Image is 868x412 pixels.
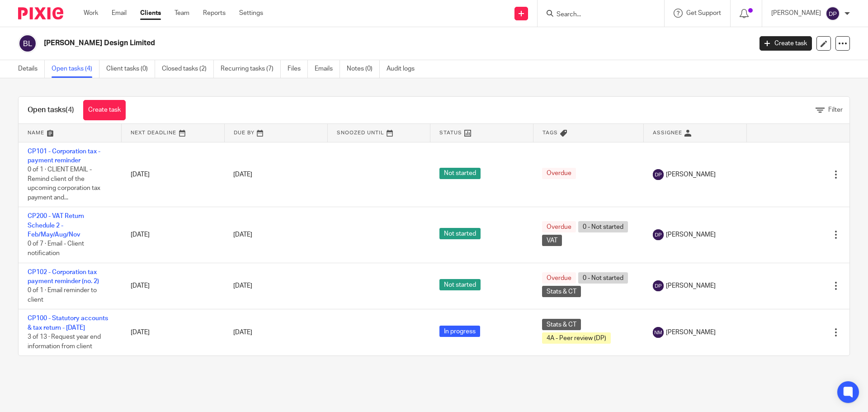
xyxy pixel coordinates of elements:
[666,328,716,337] span: [PERSON_NAME]
[826,6,840,21] img: svg%3E
[542,272,576,284] span: Overdue
[122,207,225,263] td: [DATE]
[653,229,664,240] img: svg%3E
[233,329,252,336] span: [DATE]
[28,105,74,115] h1: Open tasks
[578,272,628,284] span: 0 - Not started
[233,171,252,178] span: [DATE]
[542,130,558,135] span: Tags
[239,9,263,18] a: Settings
[233,283,252,289] span: [DATE]
[28,213,84,238] a: CP200 - VAT Return Schedule 2 - Feb/May/Aug/Nov
[439,168,481,179] span: Not started
[439,279,481,290] span: Not started
[28,166,100,201] span: 0 of 1 · CLIENT EMAIL - Remind client of the upcoming corporation tax payment and...
[175,9,189,18] a: Team
[315,60,340,78] a: Emails
[288,60,308,78] a: Files
[28,241,84,257] span: 0 of 7 · Email - Client notification
[542,286,581,297] span: Stats & CT
[542,168,576,179] span: Overdue
[542,221,576,232] span: Overdue
[828,107,843,113] span: Filter
[66,106,74,114] span: (4)
[387,60,421,78] a: Audit logs
[666,170,716,179] span: [PERSON_NAME]
[28,269,99,284] a: CP102 - Corporation tax payment reminder (no. 2)
[162,60,214,78] a: Closed tasks (2)
[542,332,611,344] span: 4A - Peer review (DP)
[759,36,812,51] a: Create task
[439,130,462,135] span: Status
[83,100,126,120] a: Create task
[653,169,664,180] img: svg%3E
[686,10,721,16] span: Get Support
[28,287,97,303] span: 0 of 1 · Email reminder to client
[52,60,99,78] a: Open tasks (4)
[106,60,155,78] a: Client tasks (0)
[666,281,716,290] span: [PERSON_NAME]
[140,9,161,18] a: Clients
[18,34,37,53] img: svg%3E
[112,9,127,18] a: Email
[28,334,101,350] span: 3 of 13 · Request year end information from client
[653,327,664,338] img: svg%3E
[18,7,63,19] img: Pixie
[18,60,45,78] a: Details
[666,230,716,239] span: [PERSON_NAME]
[337,130,384,135] span: Snoozed Until
[347,60,380,78] a: Notes (0)
[439,228,481,239] span: Not started
[122,142,225,207] td: [DATE]
[771,9,821,18] p: [PERSON_NAME]
[84,9,98,18] a: Work
[556,11,637,19] input: Search
[653,280,664,291] img: svg%3E
[44,38,605,48] h2: [PERSON_NAME] Design Limited
[233,232,252,238] span: [DATE]
[122,263,225,309] td: [DATE]
[203,9,226,18] a: Reports
[221,60,281,78] a: Recurring tasks (7)
[28,148,100,164] a: CP101 - Corporation tax - payment reminder
[542,235,562,246] span: VAT
[578,221,628,232] span: 0 - Not started
[122,309,225,355] td: [DATE]
[542,319,581,330] span: Stats & CT
[439,326,480,337] span: In progress
[28,315,108,331] a: CP100 - Statutory accounts & tax return - [DATE]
